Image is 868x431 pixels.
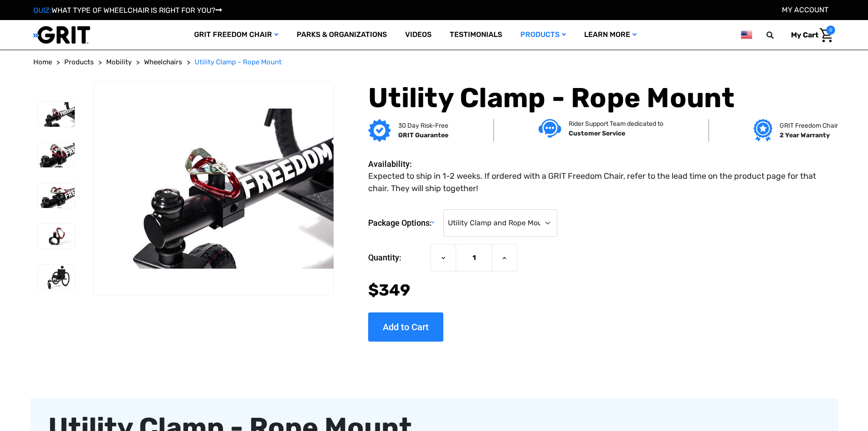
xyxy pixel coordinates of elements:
[368,170,830,195] dd: Expected to ship in 1-2 weeks. If ordered with a GRIT Freedom Chair, refer to the lead time on th...
[33,57,835,68] nav: Breadcrumb
[569,119,663,129] p: Rider Support Team dedicated to
[368,119,391,142] img: GRIT Guarantee
[38,183,75,208] img: Utility Clamp - Rope Mount
[106,58,132,66] span: Mobility
[368,209,439,237] label: Package Options:
[780,121,838,130] p: GRIT Freedom Chair
[368,244,426,271] label: Quantity:
[38,265,75,289] img: Utility Clamp - Rope Mount
[741,29,752,41] img: us.png
[33,57,52,68] a: Home
[144,58,182,66] span: Wheelchairs
[820,28,833,42] img: Cart
[398,121,448,130] p: 30 Day Risk-Free
[33,6,51,15] span: QUIZ:
[195,58,282,66] span: Utility Clamp - Rope Mount
[33,6,222,15] a: QUIZ:WHAT TYPE OF WHEELCHAIR IS RIGHT FOR YOU?
[396,20,441,50] a: Videos
[368,158,426,170] dt: Availability:
[94,109,334,269] img: Utility Clamp - Rope Mount
[185,20,288,50] a: GRIT Freedom Chair
[368,82,835,114] h1: Utility Clamp - Rope Mount
[288,20,396,50] a: Parks & Organizations
[569,130,625,137] strong: Customer Service
[575,20,646,50] a: Learn More
[782,5,828,14] a: Account
[33,26,90,44] img: GRIT All-Terrain Wheelchair and Mobility Equipment
[398,131,448,139] strong: GRIT Guarantee
[791,31,818,39] span: My Cart
[368,280,410,300] span: $349
[106,57,132,68] a: Mobility
[64,58,94,66] span: Products
[754,119,772,142] img: Grit freedom
[441,20,511,50] a: Testimonials
[38,224,75,249] img: Utility Clamp - Rope Mount
[511,20,575,50] a: Products
[826,26,835,35] span: 0
[144,57,182,68] a: Wheelchairs
[195,57,282,68] a: Utility Clamp - Rope Mount
[780,131,830,139] strong: 2 Year Warranty
[64,57,94,68] a: Products
[770,26,784,45] input: Search
[539,119,561,138] img: Customer service
[38,143,75,167] img: Utility Clamp - Rope Mount
[33,58,52,66] span: Home
[38,102,75,127] img: Utility Clamp - Rope Mount
[368,312,443,342] input: Add to Cart
[784,26,835,45] a: Cart with 0 items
